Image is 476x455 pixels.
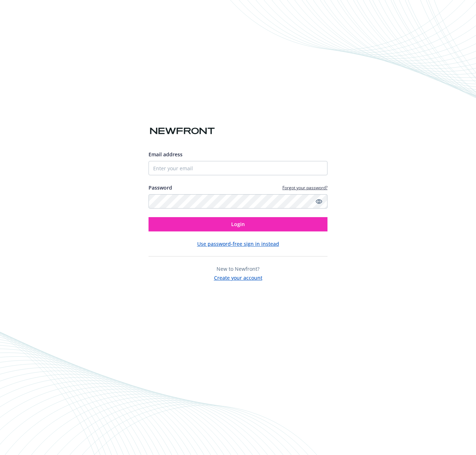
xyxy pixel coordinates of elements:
a: Forgot your password? [282,185,327,191]
a: Show password [315,197,323,206]
span: New to Newfront? [217,265,259,272]
keeper-lock: Open Keeper Popup [315,164,323,172]
img: Newfront logo [149,125,216,137]
span: Login [231,221,245,227]
button: Login [149,217,327,231]
label: Password [149,184,172,191]
input: Enter your password [149,194,327,209]
button: Use password-free sign in instead [197,240,279,248]
span: Email address [149,151,183,158]
input: Enter your email [149,161,327,175]
button: Create your account [214,273,262,282]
